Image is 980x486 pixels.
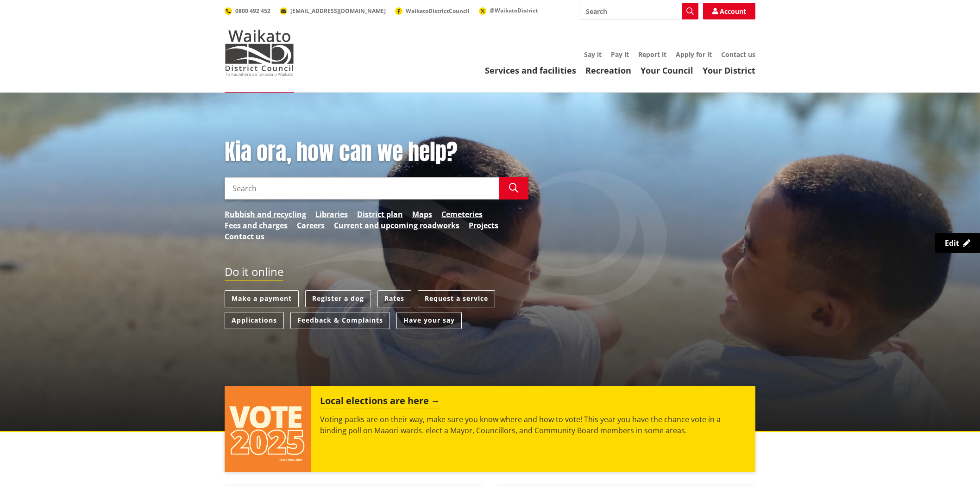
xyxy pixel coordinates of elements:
p: Voting packs are on their way, make sure you know where and how to vote! This year you have the c... [320,414,746,436]
input: Search input [580,3,698,19]
span: 0800 492 452 [235,7,270,15]
a: Apply for it [676,50,712,59]
a: Contact us [721,50,755,59]
a: Say it [584,50,602,59]
a: Your District [703,65,755,76]
input: Search input [225,177,499,199]
a: Request a service [418,290,495,307]
a: Applications [225,312,284,329]
h2: Do it online [225,265,283,281]
a: Careers [297,220,325,231]
a: 0800 492 452 [225,7,270,15]
a: Recreation [585,65,631,76]
a: Current and upcoming roadworks [334,220,459,231]
img: Waikato District Council - Te Kaunihera aa Takiwaa o Waikato [225,30,294,76]
a: Feedback & Complaints [290,312,390,329]
a: Maps [412,209,432,220]
span: Edit [945,238,959,248]
a: Rubbish and recycling [225,209,306,220]
a: Register a dog [305,290,371,307]
a: Libraries [315,209,348,220]
h1: Kia ora, how can we help? [225,139,528,166]
img: Vote 2025 [225,386,311,472]
a: Fees and charges [225,220,288,231]
a: @WaikatoDistrict [479,6,538,14]
a: Contact us [225,231,264,242]
a: Projects [469,220,498,231]
a: [EMAIL_ADDRESS][DOMAIN_NAME] [280,7,386,15]
a: Local elections are here Voting packs are on their way, make sure you know where and how to vote!... [225,386,755,472]
a: Edit [935,233,980,253]
span: @WaikatoDistrict [490,6,538,14]
a: Pay it [611,50,629,59]
a: Services and facilities [485,65,576,76]
a: Account [703,3,755,19]
a: WaikatoDistrictCouncil [395,7,470,15]
span: WaikatoDistrictCouncil [406,7,470,15]
span: [EMAIL_ADDRESS][DOMAIN_NAME] [290,7,386,15]
a: Your Council [641,65,693,76]
a: Have your say [396,312,462,329]
a: Report it [638,50,666,59]
a: Make a payment [225,290,299,307]
a: Cemeteries [441,209,483,220]
a: Rates [377,290,411,307]
a: District plan [357,209,403,220]
h2: Local elections are here [320,395,440,409]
